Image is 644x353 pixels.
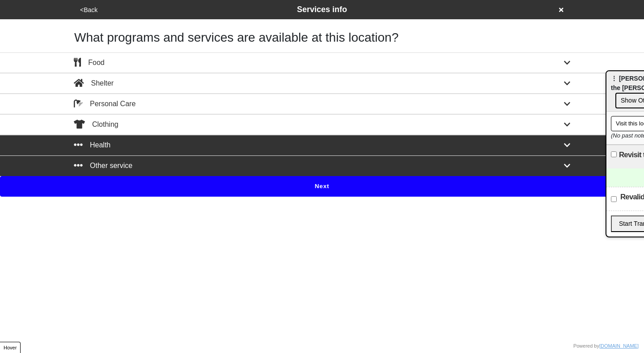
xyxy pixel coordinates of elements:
div: Personal Care [74,99,136,109]
span: Services info [297,5,347,14]
button: <Back [77,5,100,15]
h1: What programs and services are available at this location? [74,30,570,45]
div: Clothing [74,119,119,130]
a: [DOMAIN_NAME] [599,343,639,349]
div: Food [74,57,105,68]
div: Powered by [573,342,639,350]
div: Health [74,140,110,151]
div: Other service [74,160,132,171]
div: Shelter [74,78,114,89]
